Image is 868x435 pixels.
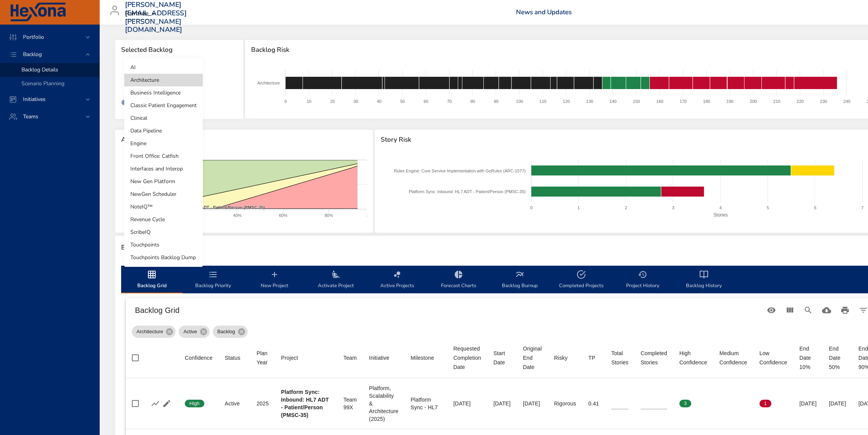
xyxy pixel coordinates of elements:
[124,238,203,251] li: Touchpoints
[124,200,203,213] li: NoteIQ™
[124,99,203,112] li: Classic Patient Engagement
[124,74,203,86] li: Architecture
[124,124,203,137] li: Data Pipeline
[124,112,203,124] li: Clinical
[124,86,203,99] li: Business Intelligence
[124,213,203,226] li: Revenue Cycle
[124,162,203,175] li: Interfaces and Interop
[124,150,203,162] li: Front Office: Catfish
[124,175,203,188] li: New Gen Platform
[124,226,203,238] li: ScribeIQ
[124,251,203,264] li: Touchpoints Backlog Dump
[124,188,203,200] li: NewGen Scheduler
[124,137,203,150] li: Engine
[124,61,203,74] li: AI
